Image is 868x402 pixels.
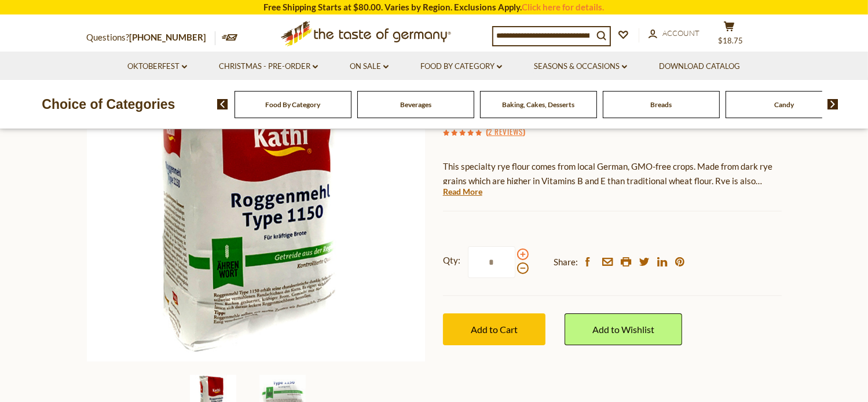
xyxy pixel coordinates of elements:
[87,30,215,45] p: Questions?
[659,60,740,73] a: Download Catalog
[443,161,772,215] span: This specialty rye flour comes from local German, GMO-free crops. Made from dark rye grains which...
[718,36,743,45] span: $18.75
[443,186,482,198] a: Read More
[350,60,389,73] a: On Sale
[468,246,515,278] input: Qty:
[650,100,672,109] a: Breads
[565,313,682,345] a: Add to Wishlist
[486,126,525,137] span: ( )
[471,324,518,335] span: Add to Cart
[488,126,523,138] a: 2 Reviews
[554,255,578,269] span: Share:
[87,23,426,361] img: Kathi Rye Flour Type 1150
[400,100,431,109] a: Beverages
[774,100,794,109] a: Candy
[443,313,545,345] button: Add to Cart
[827,99,838,109] img: next arrow
[522,2,605,12] a: Click here for details.
[127,60,187,73] a: Oktoberfest
[649,27,700,40] a: Account
[219,60,318,73] a: Christmas - PRE-ORDER
[130,32,207,42] a: [PHONE_NUMBER]
[712,21,747,50] button: $18.75
[265,100,320,109] a: Food By Category
[443,253,460,268] strong: Qty:
[534,60,627,73] a: Seasons & Occasions
[217,99,228,109] img: previous arrow
[502,100,574,109] a: Baking, Cakes, Desserts
[663,28,700,38] span: Account
[420,60,502,73] a: Food By Category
